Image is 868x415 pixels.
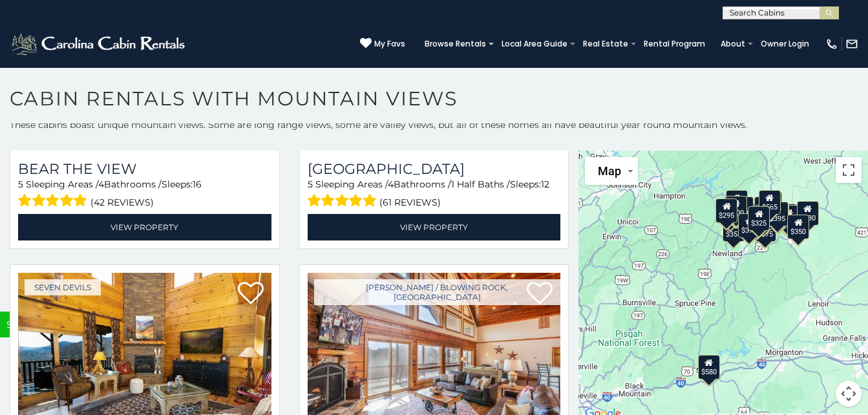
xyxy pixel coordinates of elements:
img: mail-regular-white.png [845,37,858,50]
a: View Property [308,214,561,240]
div: $295 [715,198,737,223]
a: Seven Devils [25,279,101,295]
a: Local Area Guide [495,35,574,53]
a: Rental Program [637,35,712,53]
button: Change map style [585,157,638,185]
a: [GEOGRAPHIC_DATA] [308,160,561,178]
div: Sleeping Areas / Bathrooms / Sleeps: [308,178,561,211]
div: $565 [759,190,781,215]
span: Map [598,164,621,178]
a: My Favs [360,37,405,50]
span: 12 [541,178,549,190]
a: [PERSON_NAME] / Blowing Rock, [GEOGRAPHIC_DATA] [314,279,561,305]
span: 4 [388,178,394,190]
a: About [714,35,752,53]
a: Browse Rentals [418,35,492,53]
span: 5 [18,178,23,190]
div: $355 [723,217,745,242]
div: $325 [748,206,770,231]
a: Bear The View [18,160,271,178]
span: My Favs [374,38,405,50]
div: $580 [698,355,720,379]
div: $930 [797,201,819,226]
a: View Property [18,214,271,240]
span: 4 [98,178,104,190]
div: $350 [787,215,809,239]
a: Add to favorites [238,281,264,308]
h3: Wilderness Lodge [308,160,561,178]
span: 16 [193,178,202,190]
span: 1 Half Baths / [451,178,510,190]
img: White-1-2.png [10,31,189,57]
div: $375 [739,213,761,238]
span: (42 reviews) [90,194,154,211]
button: Toggle fullscreen view [836,157,862,183]
div: $300 [725,196,747,220]
a: Owner Login [754,35,816,53]
span: (61 reviews) [379,194,441,211]
button: Map camera controls [836,381,862,407]
img: phone-regular-white.png [825,37,838,50]
a: Real Estate [577,35,635,53]
span: 5 [308,178,313,190]
div: Sleeping Areas / Bathrooms / Sleeps: [18,178,271,211]
div: $325 [726,190,748,215]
